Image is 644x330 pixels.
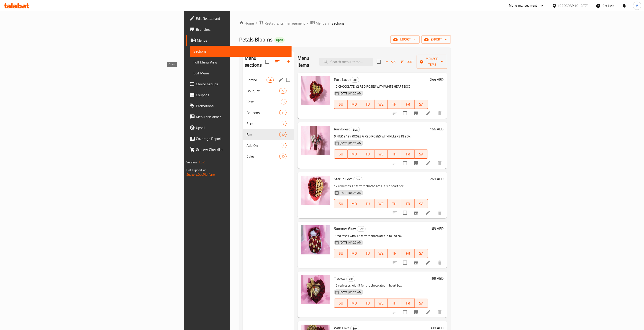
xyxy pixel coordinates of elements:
a: Edit Restaurant [186,13,292,24]
span: WE [376,250,386,257]
img: Tropical [301,275,330,304]
button: Branch-specific-item [411,307,422,318]
span: Select section [374,57,384,66]
span: SA [416,101,426,108]
a: Branches [186,24,292,35]
li: / [328,20,330,26]
span: Select all sections [262,57,272,66]
div: Balloons11 [243,107,294,118]
button: TU [361,100,375,109]
button: MO [348,100,361,109]
img: Pure Love [301,76,330,105]
p: 15 red roses with 9 ferrero chocolates in heart box [334,283,428,288]
span: SA [416,201,426,207]
a: Choice Groups [186,79,292,89]
span: MO [349,201,359,207]
span: Sections [193,48,288,54]
button: WE [375,100,388,109]
span: SA [416,250,426,257]
div: Add On4 [243,140,294,151]
span: TH [390,250,399,257]
a: Full Menu View [190,57,292,68]
span: Add On [246,143,281,148]
button: SU [334,100,348,109]
div: items [279,88,287,94]
button: FR [401,249,415,258]
span: Menus [316,20,326,26]
span: Select to update [400,307,410,317]
span: TH [390,101,399,108]
button: FR [401,299,415,308]
button: import [390,35,420,44]
span: SU [336,201,346,207]
div: Box [346,276,355,282]
div: Cake10 [243,151,294,162]
a: Promotions [186,100,292,111]
span: 10 [280,132,286,137]
span: SU [336,250,346,257]
a: Edit menu item [425,210,431,216]
span: SA [416,300,426,307]
a: Menus [186,35,292,46]
button: delete [434,158,445,169]
div: Slice3 [243,118,294,129]
h6: 166 AED [430,126,444,132]
span: Star In Love [334,175,353,182]
nav: breadcrumb [239,20,451,26]
a: Coupons [186,89,292,100]
button: TH [388,100,401,109]
a: Edit menu item [425,111,431,116]
button: delete [434,307,445,318]
button: SU [334,150,348,159]
span: MO [349,300,359,307]
span: Balloons [246,110,279,115]
button: TH [388,199,401,208]
button: TH [388,150,401,159]
div: items [281,143,287,148]
h6: 169 AED [430,225,444,232]
button: MO [348,249,361,258]
span: MO [349,101,359,108]
a: Support.OpsPlatform [186,172,215,178]
span: Bouquet [246,88,279,94]
span: Get support on: [186,167,207,173]
button: edit [277,76,284,83]
button: Branch-specific-item [411,257,422,268]
span: [DATE] 04:26 AM [338,91,363,96]
button: Add [384,58,398,65]
button: FR [401,150,415,159]
button: delete [434,257,445,268]
button: TU [361,299,375,308]
span: Upsell [196,125,288,130]
button: TU [361,249,375,258]
span: Select to update [400,258,410,267]
span: Select to update [400,158,410,168]
input: search [319,58,373,66]
span: Box [357,226,365,232]
span: [DATE] 04:26 AM [338,141,363,145]
span: SU [336,101,346,108]
span: Manage items [420,56,444,67]
span: Rainforest [334,126,350,132]
span: WE [376,300,386,307]
div: items [267,77,274,83]
span: Version: [186,159,198,165]
button: MO [348,199,361,208]
span: Add [385,59,397,64]
button: SA [415,100,428,109]
span: Sections [331,20,344,26]
button: delete [434,207,445,218]
button: WE [375,299,388,308]
span: SU [336,151,346,157]
span: Box [351,127,359,132]
a: Menus [310,20,326,26]
span: import [394,37,416,42]
p: 7 red roses with 12 ferrero chocolates in round box [334,233,428,239]
a: Coverage Report [186,133,292,144]
span: Coupons [196,92,288,98]
span: Select to update [400,109,410,118]
div: items [281,99,287,104]
span: Box [351,77,359,82]
button: export [421,35,451,44]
